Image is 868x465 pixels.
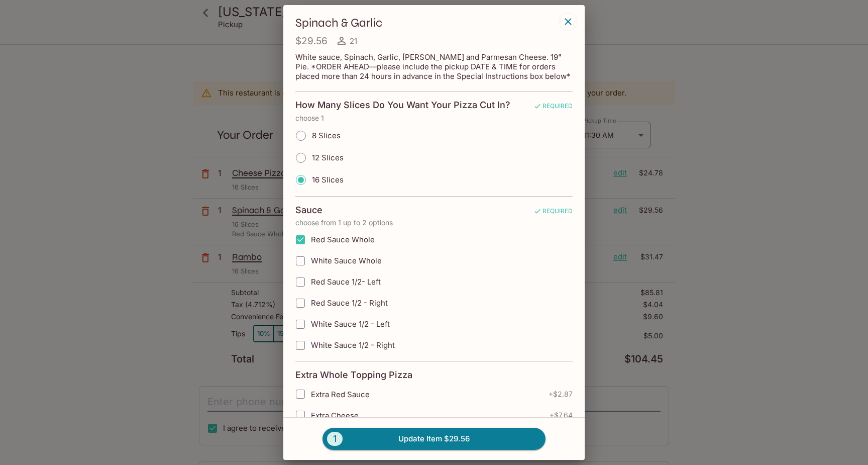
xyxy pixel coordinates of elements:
p: choose 1 [295,114,573,122]
button: 1Update Item $29.56 [322,428,546,450]
span: White Sauce 1/2 - Right [311,340,395,350]
span: 8 Slices [312,131,341,140]
h3: Spinach & Garlic [295,15,557,31]
p: White sauce, Spinach, Garlic, [PERSON_NAME] and Parmesan Cheese. 19" Pie. *ORDER AHEAD—please inc... [295,52,573,81]
h4: How Many Slices Do You Want Your Pizza Cut In? [295,100,510,111]
span: Extra Red Sauce [311,390,370,399]
span: Red Sauce 1/2 - Right [311,298,388,308]
span: 12 Slices [312,153,344,162]
span: Red Sauce Whole [311,235,375,244]
h4: $29.56 [295,35,328,47]
span: + $2.87 [549,390,573,398]
span: 21 [350,36,357,46]
p: choose from 1 up to 2 options [295,219,573,227]
h4: Extra Whole Topping Pizza [295,369,412,381]
span: + $7.64 [550,411,573,419]
span: 16 Slices [312,175,344,184]
span: White Sauce Whole [311,256,382,265]
span: REQUIRED [533,102,573,114]
span: White Sauce 1/2 - Left [311,319,390,329]
span: Extra Cheese [311,411,359,420]
span: 1 [327,432,343,446]
span: REQUIRED [533,207,573,219]
h4: Sauce [295,205,322,216]
span: Red Sauce 1/2- Left [311,277,381,287]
